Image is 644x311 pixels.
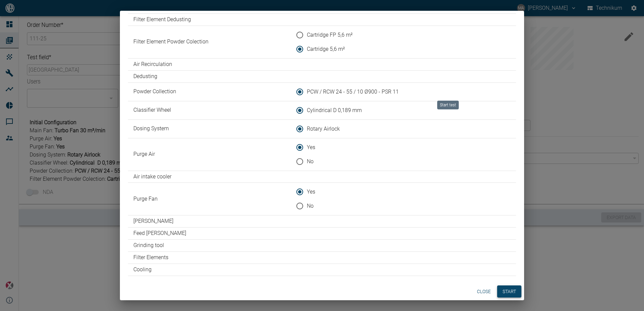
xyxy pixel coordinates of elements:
[473,285,494,298] button: Close
[128,264,291,276] td: Cooling
[128,101,291,119] td: Classifier Wheel
[437,101,459,109] div: Start test
[128,119,291,138] td: Dosing System
[128,26,291,58] td: Filter Element Powder Colection
[307,143,315,151] span: Yes
[128,58,291,70] td: Air Recirculation
[307,106,362,114] span: Cylindrical D 0,189 mm
[307,158,314,166] span: No
[128,171,291,183] td: Air intake cooler
[307,88,399,96] span: PCW / RCW 24 - 55 / 10 Ø900 - PSR 11
[497,285,521,298] button: Start
[128,228,291,240] td: Feed [PERSON_NAME]
[128,70,291,82] td: Dedusting
[128,215,291,228] td: [PERSON_NAME]
[128,138,291,171] td: Purge Air
[128,13,291,26] td: Filter Element Dedusting
[307,188,315,196] span: Yes
[128,82,291,101] td: Powder Collection
[307,202,314,210] span: No
[307,45,345,53] span: Cartridge 5,6 m²
[128,183,291,215] td: Purge Fan
[128,240,291,252] td: Grinding tool
[307,31,353,39] span: Cartridge FP 5,6 m²
[307,125,340,133] span: Rotary Airlock
[128,252,291,264] td: Filter Elements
